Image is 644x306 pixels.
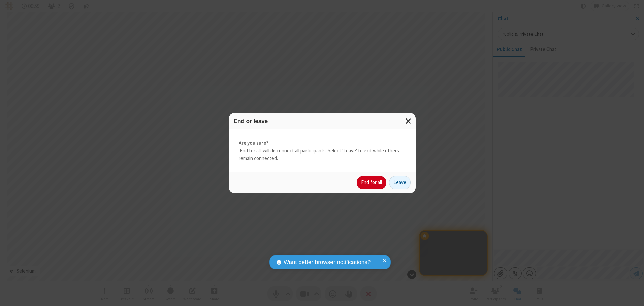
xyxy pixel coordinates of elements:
button: End for all [357,176,386,190]
strong: Are you sure? [239,139,406,147]
span: Want better browser notifications? [284,258,371,267]
div: 'End for all' will disconnect all participants. Select 'Leave' to exit while others remain connec... [229,129,416,172]
button: Close modal [401,113,416,129]
button: Leave [389,176,411,190]
h3: End or leave [234,118,411,124]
